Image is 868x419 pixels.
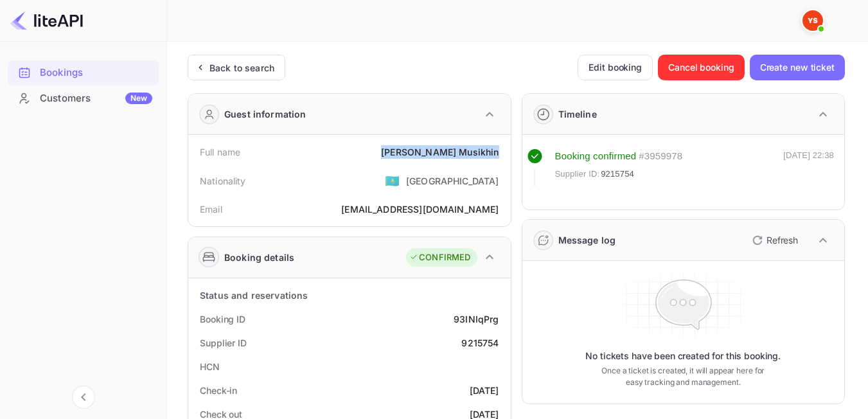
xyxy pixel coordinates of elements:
[8,60,159,85] div: Bookings
[209,61,274,75] div: Back to search
[381,145,499,159] div: [PERSON_NAME] Musikhin
[200,202,222,216] div: Email
[125,93,152,104] div: New
[585,350,781,362] p: No tickets have been created for this booking.
[200,336,247,350] div: Supplier ID
[200,289,308,302] div: Status and reservations
[461,336,499,350] div: 9215754
[406,174,499,188] div: [GEOGRAPHIC_DATA]
[40,91,152,106] div: Customers
[8,86,159,111] div: CustomersNew
[783,149,834,186] div: [DATE] 22:38
[558,233,616,247] div: Message log
[750,55,845,80] button: Create new ticket
[578,55,653,80] button: Edit booking
[200,145,240,159] div: Full name
[8,60,159,84] a: Bookings
[224,107,306,121] div: Guest information
[200,174,246,188] div: Nationality
[385,169,400,192] span: United States
[40,66,152,80] div: Bookings
[200,384,237,397] div: Check-in
[454,312,499,326] div: 93INIqPrg
[470,384,499,397] div: [DATE]
[745,230,803,251] button: Refresh
[558,107,597,121] div: Timeline
[8,86,159,110] a: CustomersNew
[639,149,682,164] div: # 3959978
[72,386,95,409] button: Collapse navigation
[766,233,798,247] p: Refresh
[224,251,294,264] div: Booking details
[409,251,470,264] div: CONFIRMED
[555,168,600,181] span: Supplier ID:
[802,10,823,31] img: Yandex Support
[555,149,637,164] div: Booking confirmed
[200,360,220,373] div: HCN
[200,312,245,326] div: Booking ID
[10,10,83,31] img: LiteAPI logo
[601,168,634,181] span: 9215754
[341,202,499,216] div: [EMAIL_ADDRESS][DOMAIN_NAME]
[658,55,745,80] button: Cancel booking
[598,365,769,388] p: Once a ticket is created, it will appear here for easy tracking and management.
